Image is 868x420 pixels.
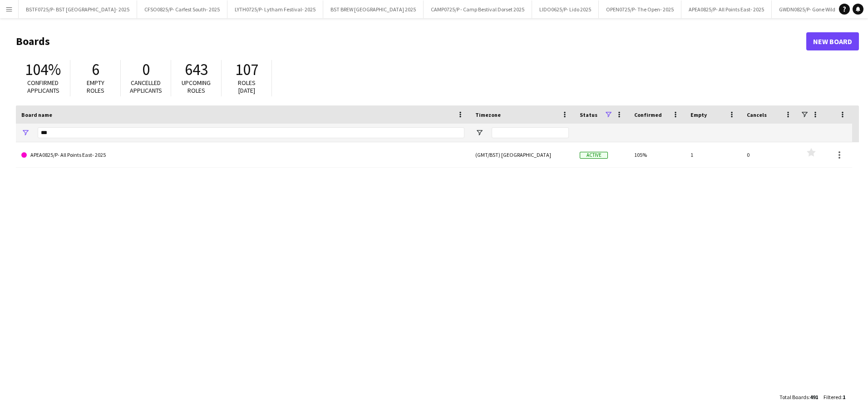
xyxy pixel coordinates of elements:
div: : [779,388,818,406]
span: Roles [DATE] [238,79,256,95]
h1: Boards [16,35,806,48]
span: Empty [690,111,707,118]
a: APEA0825/P- All Points East- 2025 [21,142,464,168]
span: 491 [810,394,818,400]
span: Cancelled applicants [130,79,162,95]
span: Active [580,152,608,159]
button: Open Filter Menu [21,129,30,137]
button: CFSO0825/P- Carfest South- 2025 [137,0,227,18]
span: Total Boards [779,394,809,400]
span: 643 [185,60,208,80]
span: Confirmed [634,111,662,118]
span: Upcoming roles [182,79,211,95]
button: APEA0825/P- All Points East- 2025 [681,0,772,18]
span: Timezone [475,111,501,118]
span: 0 [142,60,150,80]
span: Confirmed applicants [27,79,59,95]
div: : [824,388,845,406]
button: BST BREW [GEOGRAPHIC_DATA] 2025 [323,0,424,18]
span: 104% [25,60,61,80]
input: Board name Filter Input [38,127,464,138]
span: Cancels [747,111,767,118]
button: OPEN0725/P- The Open- 2025 [599,0,681,18]
div: 0 [741,142,798,167]
button: LIDO0625/P- Lido 2025 [532,0,599,18]
div: 1 [685,142,741,167]
a: New Board [806,32,859,50]
button: Open Filter Menu [475,129,483,137]
button: BSTF0725/P- BST [GEOGRAPHIC_DATA]- 2025 [19,0,137,18]
input: Timezone Filter Input [492,127,569,138]
div: (GMT/BST) [GEOGRAPHIC_DATA] [470,142,574,167]
span: Filtered [824,394,841,400]
span: Status [580,111,597,118]
span: Empty roles [87,79,104,95]
span: 1 [843,394,845,400]
div: 105% [629,142,685,167]
span: 107 [235,60,258,80]
span: Board name [21,111,52,118]
span: 6 [92,60,99,80]
button: CAMP0725/P - Camp Bestival Dorset 2025 [424,0,532,18]
button: LYTH0725/P- Lytham Festival- 2025 [227,0,323,18]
